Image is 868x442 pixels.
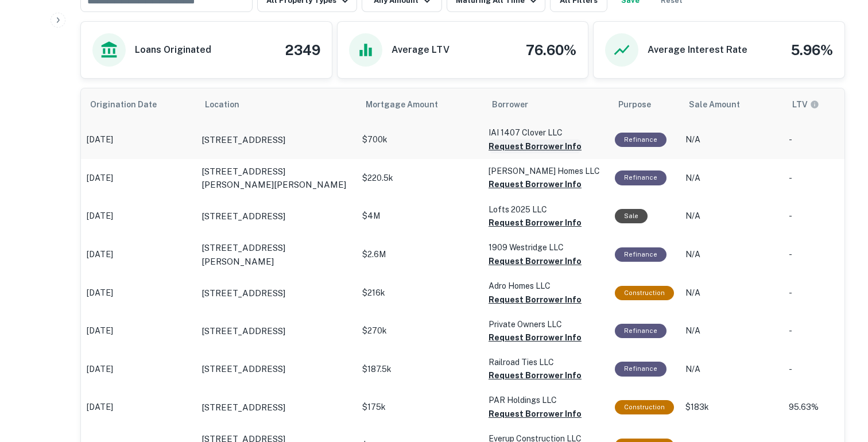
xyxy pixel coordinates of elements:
[285,40,320,60] h4: 2349
[135,43,211,57] h6: Loans Originated
[792,98,819,111] div: LTVs displayed on the website are for informational purposes only and may be reported incorrectly...
[87,287,190,299] p: [DATE]
[489,407,582,421] button: Request Borrower Info
[362,287,477,299] p: $216k
[615,286,674,300] div: This loan purpose was for construction
[685,325,777,337] p: N/A
[689,98,755,111] span: Sale Amount
[489,254,582,268] button: Request Borrower Info
[685,401,777,413] p: $183k
[615,324,666,338] div: This loan purpose was for refinancing
[489,177,582,191] button: Request Borrower Info
[618,98,666,111] span: Purpose
[201,133,285,147] p: [STREET_ADDRESS]
[201,324,351,338] a: [STREET_ADDRESS]
[87,134,190,146] p: [DATE]
[615,362,666,376] div: This loan purpose was for refinancing
[615,133,666,147] div: This loan purpose was for refinancing
[489,165,603,177] p: [PERSON_NAME] Homes LLC
[492,98,528,111] span: Borrower
[615,170,666,185] div: This loan purpose was for refinancing
[789,325,840,337] p: -
[489,318,603,331] p: Private Owners LLC
[483,88,609,121] th: Borrower
[489,280,603,292] p: Adro Homes LLC
[87,401,190,413] p: [DATE]
[87,325,190,337] p: [DATE]
[201,286,351,300] a: [STREET_ADDRESS]
[789,249,840,261] p: -
[789,172,840,184] p: -
[685,172,777,184] p: N/A
[489,394,603,406] p: PAR Holdings LLC
[196,88,356,121] th: Location
[685,249,777,261] p: N/A
[791,40,833,60] h4: 5.96%
[201,401,351,414] a: [STREET_ADDRESS]
[356,88,483,121] th: Mortgage Amount
[680,88,783,121] th: Sale Amount
[489,293,582,307] button: Request Borrower Info
[811,350,868,405] iframe: Chat Widget
[362,172,477,184] p: $220.5k
[201,401,285,414] p: [STREET_ADDRESS]
[201,362,351,376] a: [STREET_ADDRESS]
[81,88,196,121] th: Origination Date
[489,126,603,139] p: IAI 1407 Clover LLC
[489,216,582,230] button: Request Borrower Info
[789,287,840,299] p: -
[526,40,576,60] h4: 76.60%
[201,362,285,376] p: [STREET_ADDRESS]
[489,369,582,382] button: Request Borrower Info
[362,210,477,222] p: $4M
[615,247,666,262] div: This loan purpose was for refinancing
[87,249,190,261] p: [DATE]
[201,210,285,223] p: [STREET_ADDRESS]
[489,203,603,216] p: Lofts 2025 LLC
[648,43,747,57] h6: Average Interest Rate
[789,401,840,413] p: 95.63%
[609,88,680,121] th: Purpose
[201,241,351,268] a: [STREET_ADDRESS][PERSON_NAME]
[201,165,351,192] a: [STREET_ADDRESS][PERSON_NAME][PERSON_NAME]
[615,400,674,414] div: This loan purpose was for construction
[685,210,777,222] p: N/A
[685,134,777,146] p: N/A
[362,363,477,375] p: $187.5k
[362,134,477,146] p: $700k
[685,287,777,299] p: N/A
[392,43,449,57] h6: Average LTV
[685,363,777,375] p: N/A
[366,98,453,111] span: Mortgage Amount
[87,210,190,222] p: [DATE]
[792,98,834,111] span: LTVs displayed on the website are for informational purposes only and may be reported incorrectly...
[783,88,846,121] th: LTVs displayed on the website are for informational purposes only and may be reported incorrectly...
[615,209,648,223] div: Sale
[789,134,840,146] p: -
[792,98,808,111] h6: LTV
[87,172,190,184] p: [DATE]
[489,331,582,344] button: Request Borrower Info
[362,325,477,337] p: $270k
[201,286,285,300] p: [STREET_ADDRESS]
[201,133,351,147] a: [STREET_ADDRESS]
[87,363,190,375] p: [DATE]
[90,98,172,111] span: Origination Date
[362,401,477,413] p: $175k
[489,356,603,369] p: Railroad Ties LLC
[205,98,254,111] span: Location
[489,139,582,153] button: Request Borrower Info
[362,249,477,261] p: $2.6M
[489,241,603,254] p: 1909 Westridge LLC
[201,210,351,223] a: [STREET_ADDRESS]
[789,363,840,375] p: -
[201,324,285,338] p: [STREET_ADDRESS]
[789,210,840,222] p: -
